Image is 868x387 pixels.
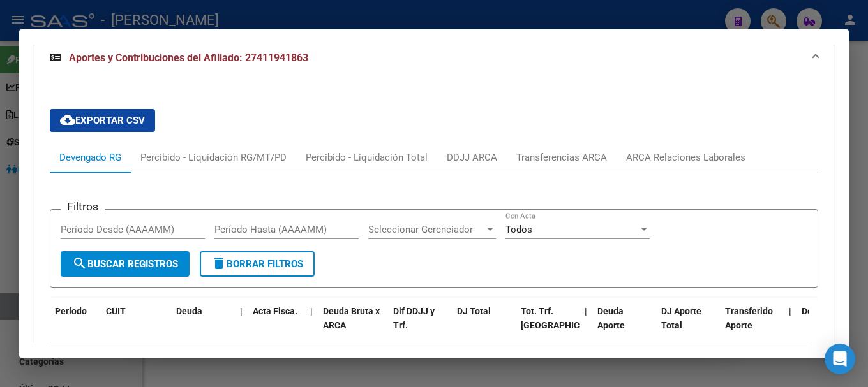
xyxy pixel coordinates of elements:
div: Open Intercom Messenger [825,344,855,374]
datatable-header-cell: Acta Fisca. [248,298,305,354]
datatable-header-cell: DJ Aporte Total [656,298,720,354]
div: Devengado RG [59,150,121,164]
span: DJ Total [457,306,491,316]
span: CUIT [106,306,126,316]
datatable-header-cell: Dif DDJJ y Trf. [388,298,452,354]
span: Deuda Bruta x ARCA [323,306,380,331]
span: | [240,306,243,316]
span: Borrar Filtros [211,258,303,270]
div: Percibido - Liquidación Total [306,150,428,164]
mat-icon: cloud_download [60,112,75,128]
mat-expansion-panel-header: Aportes y Contribuciones del Afiliado: 27411941863 [34,38,834,78]
mat-icon: search [72,256,87,271]
datatable-header-cell: | [784,298,797,354]
datatable-header-cell: Deuda Bruta x ARCA [318,298,388,354]
datatable-header-cell: CUIT [101,298,171,354]
span: Dif DDJJ y Trf. [393,306,435,331]
span: Acta Fisca. [253,306,297,316]
span: | [789,306,791,316]
span: | [585,306,587,316]
datatable-header-cell: Período [50,298,101,354]
div: Transferencias ARCA [516,150,607,164]
span: Aportes y Contribuciones del Afiliado: 27411941863 [69,52,308,64]
div: ARCA Relaciones Laborales [626,150,745,164]
span: Exportar CSV [60,115,145,126]
datatable-header-cell: Deuda Aporte [592,298,656,354]
span: Deuda Aporte [597,306,625,331]
datatable-header-cell: | [305,298,318,354]
div: Percibido - Liquidación RG/MT/PD [140,150,287,164]
datatable-header-cell: | [235,298,248,354]
datatable-header-cell: Tot. Trf. Bruto [516,298,580,354]
span: Deuda [176,306,202,316]
mat-icon: delete [211,256,227,271]
datatable-header-cell: Deuda [171,298,235,354]
datatable-header-cell: Transferido Aporte [720,298,784,354]
span: Tot. Trf. [GEOGRAPHIC_DATA] [521,306,608,331]
span: Buscar Registros [72,258,178,270]
datatable-header-cell: Deuda Contr. [797,298,860,354]
button: Borrar Filtros [200,251,315,277]
span: Todos [505,224,532,235]
span: Período [55,306,87,316]
span: DJ Aporte Total [661,306,701,331]
span: Seleccionar Gerenciador [368,224,484,235]
span: Transferido Aporte [725,306,773,331]
span: | [310,306,313,316]
span: Deuda Contr. [802,306,854,316]
div: DDJJ ARCA [447,150,497,164]
button: Exportar CSV [50,109,155,132]
datatable-header-cell: | [580,298,592,354]
button: Buscar Registros [61,251,190,277]
datatable-header-cell: DJ Total [452,298,516,354]
h3: Filtros [61,200,105,214]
